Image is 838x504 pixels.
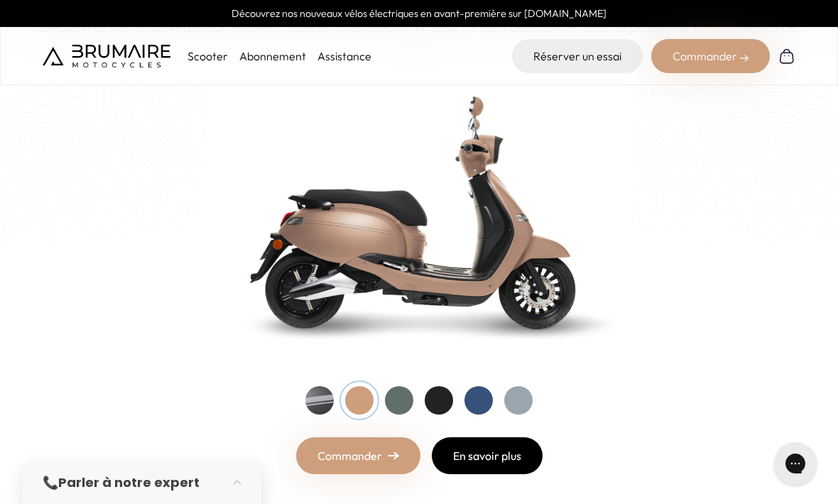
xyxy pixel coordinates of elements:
[740,54,749,62] img: right-arrow-2.png
[187,48,228,65] p: Scooter
[767,437,824,490] iframe: Gorgias live chat messenger
[778,48,795,65] img: Panier
[43,45,170,67] img: Brumaire Motocycles
[239,49,306,63] a: Abonnement
[388,451,399,460] img: right-arrow.png
[651,39,770,73] div: Commander
[296,437,420,474] a: Commander
[317,49,371,63] a: Assistance
[512,39,643,73] a: Réserver un essai
[432,437,543,474] a: En savoir plus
